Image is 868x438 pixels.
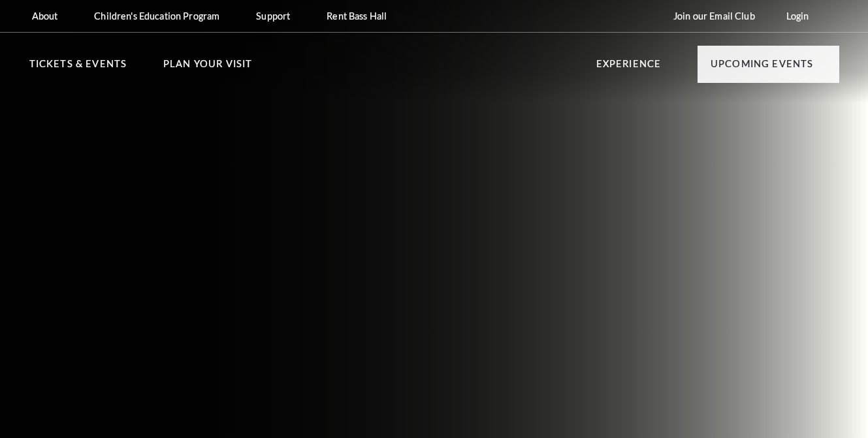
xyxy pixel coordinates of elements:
[29,56,127,80] p: Tickets & Events
[711,56,814,80] p: Upcoming Events
[163,56,253,80] p: Plan Your Visit
[327,10,387,22] p: Rent Bass Hall
[32,10,58,22] p: About
[596,56,662,80] p: Experience
[94,10,219,22] p: Children's Education Program
[256,10,290,22] p: Support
